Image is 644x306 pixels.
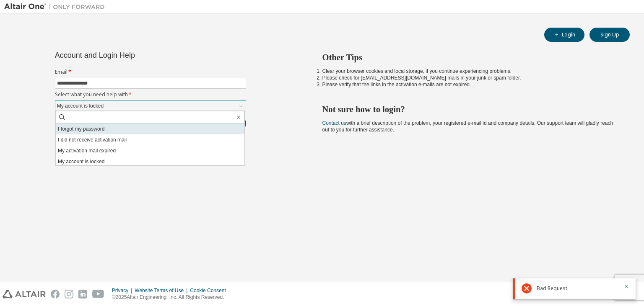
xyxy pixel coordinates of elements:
p: © 2025 Altair Engineering, Inc. All Rights Reserved. [112,294,231,301]
div: Account and Login Help [55,52,208,59]
label: Select what you need help with [55,91,246,98]
img: instagram.svg [65,290,73,298]
button: Sign Up [589,28,630,42]
img: linkedin.svg [78,290,87,298]
div: My account is locked [55,101,246,111]
li: Please verify that the links in the activation e-mails are not expired. [322,81,615,88]
span: Bad Request [537,285,567,292]
img: youtube.svg [92,290,104,298]
button: Login [544,28,584,42]
li: I forgot my password [56,123,244,134]
img: Altair One [4,3,109,11]
span: with a brief description of the problem, your registered e-mail id and company details. Our suppo... [322,120,613,133]
div: Privacy [112,287,135,294]
label: Email [55,69,246,75]
h2: Other Tips [322,52,615,63]
h2: Not sure how to login? [322,104,615,115]
img: altair_logo.svg [3,290,46,298]
div: Cookie Consent [190,287,231,294]
div: Website Terms of Use [135,287,190,294]
div: My account is locked [56,101,105,111]
img: facebook.svg [51,290,60,298]
li: Please check for [EMAIL_ADDRESS][DOMAIN_NAME] mails in your junk or spam folder. [322,75,615,81]
li: Clear your browser cookies and local storage, if you continue experiencing problems. [322,68,615,75]
a: Contact us [322,120,346,126]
